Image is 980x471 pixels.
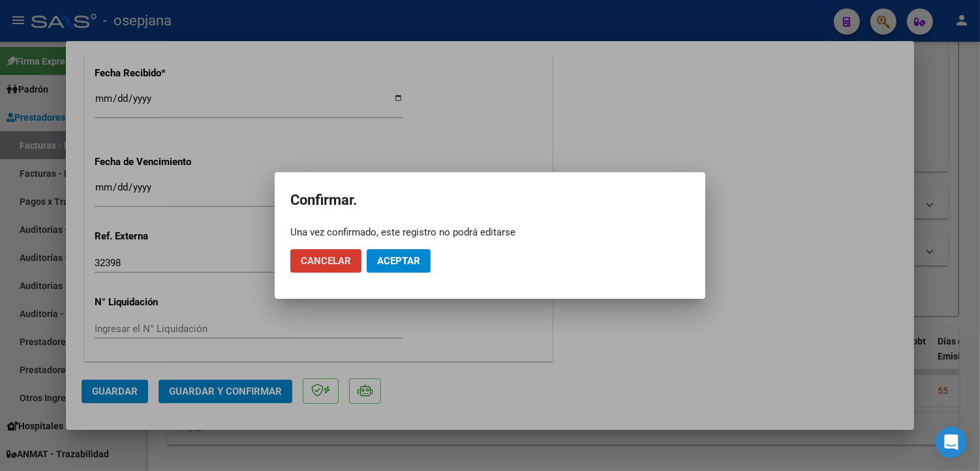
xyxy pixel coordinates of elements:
[290,249,361,273] button: Cancelar
[367,249,431,273] button: Aceptar
[290,226,690,239] div: Una vez confirmado, este registro no podrá editarse
[377,255,420,267] span: Aceptar
[301,255,351,267] span: Cancelar
[290,188,690,213] h2: Confirmar.
[936,427,967,458] div: Open Intercom Messenger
